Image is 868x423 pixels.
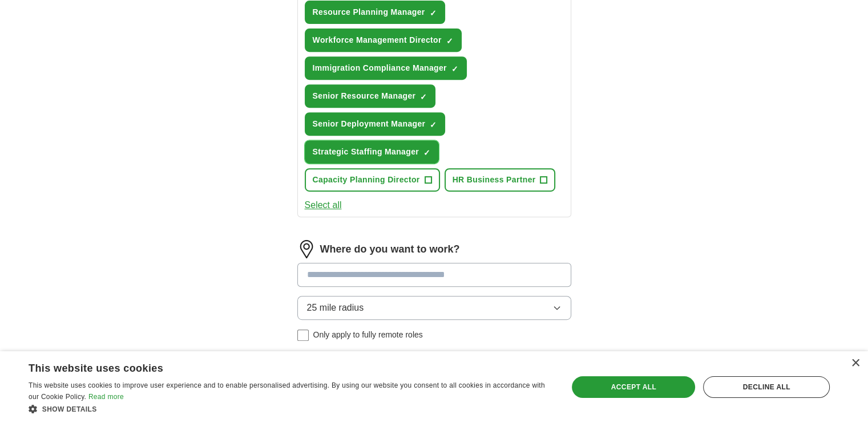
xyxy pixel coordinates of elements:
[305,1,445,24] button: Resource Planning Manager✓
[703,376,830,398] div: Decline all
[313,146,419,158] span: Strategic Staffing Manager
[42,405,97,413] span: Show details
[305,140,439,164] button: Strategic Staffing Manager✓
[88,393,124,401] a: Read more, opens a new window
[305,198,342,212] button: Select all
[313,329,423,341] span: Only apply to fully remote roles
[451,64,458,74] span: ✓
[305,56,467,80] button: Immigration Compliance Manager✓
[423,148,430,157] span: ✓
[305,168,440,192] button: Capacity Planning Director
[307,301,364,315] span: 25 mile radius
[297,296,571,320] button: 25 mile radius
[453,174,536,186] span: HR Business Partner
[297,330,309,341] input: Only apply to fully remote roles
[313,90,416,102] span: Senior Resource Manager
[29,403,552,414] div: Show details
[430,120,437,129] span: ✓
[29,358,523,375] div: This website uses cookies
[313,118,426,130] span: Senior Deployment Manager
[446,36,453,46] span: ✓
[305,112,446,136] button: Senior Deployment Manager✓
[297,240,316,258] img: location.png
[420,92,427,101] span: ✓
[313,6,425,18] span: Resource Planning Manager
[320,242,460,257] label: Where do you want to work?
[851,359,859,368] div: Close
[29,381,545,401] span: This website uses cookies to improve user experience and to enable personalised advertising. By u...
[572,376,695,398] div: Accept all
[313,34,442,46] span: Workforce Management Director
[313,62,447,74] span: Immigration Compliance Manager
[445,168,556,192] button: HR Business Partner
[313,174,420,186] span: Capacity Planning Director
[430,9,437,18] span: ✓
[305,29,462,52] button: Workforce Management Director✓
[305,84,436,108] button: Senior Resource Manager✓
